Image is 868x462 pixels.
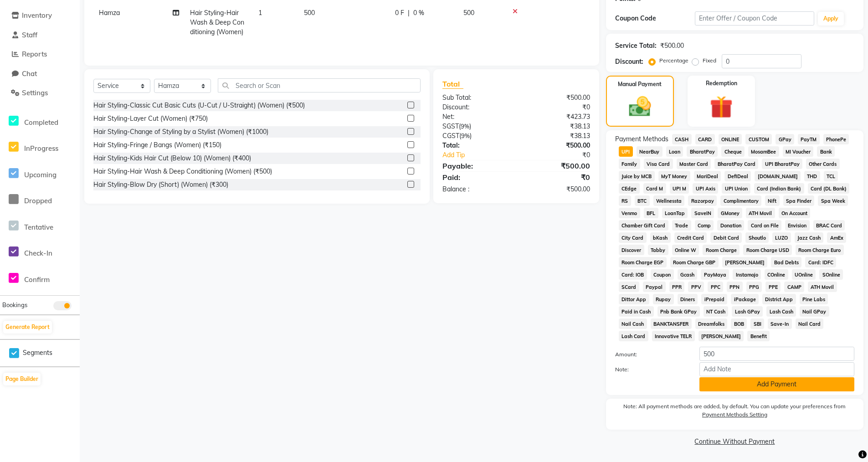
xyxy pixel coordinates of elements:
[2,10,77,21] a: Inventory
[755,171,801,181] span: [DOMAIN_NAME]
[732,306,763,317] span: Lash GPay
[699,362,854,376] input: Add Note
[798,134,820,144] span: PayTM
[619,220,668,231] span: Chamber Gift Card
[659,56,688,65] label: Percentage
[699,377,854,391] button: Add Payment
[748,220,781,231] span: Card on File
[703,56,716,65] label: Fixed
[806,159,840,169] span: Other Cards
[651,269,674,280] span: Coupon
[817,146,835,157] span: Bank
[745,232,769,243] span: Shoutlo
[703,245,740,255] span: Room Charge
[516,141,597,150] div: ₹500.00
[792,269,816,280] span: UOnline
[678,269,698,280] span: Gcash
[762,294,796,304] span: District App
[724,171,751,181] span: DefiDeal
[800,306,829,317] span: Nail GPay
[304,9,315,17] span: 500
[746,208,775,218] span: ATH Movil
[765,195,780,206] span: Nift
[516,93,597,103] div: ₹500.00
[619,306,654,317] span: Paid in Cash
[687,146,718,157] span: BharatPay
[619,294,649,304] span: Dittor App
[783,146,814,157] span: MI Voucher
[747,331,770,341] span: Benefit
[635,195,650,206] span: BTC
[722,183,750,194] span: UPI Union
[653,195,685,206] span: Wellnessta
[733,269,761,280] span: Instamojo
[618,80,662,88] label: Manual Payment
[619,269,647,280] span: Card: IOB
[622,94,658,119] img: _cash.svg
[2,88,77,98] a: Settings
[218,78,421,92] input: Search or Scan
[660,41,684,51] div: ₹500.00
[762,159,802,169] span: UPI BharatPay
[672,220,691,231] span: Trade
[731,318,747,329] span: BOB
[619,331,648,341] span: Lash Card
[99,9,120,17] span: Hamza
[754,183,804,194] span: Card (Indian Bank)
[619,183,640,194] span: CEdge
[2,30,77,41] a: Staff
[24,275,50,284] span: Confirm
[516,122,597,131] div: ₹38.13
[436,122,516,131] div: ( )
[765,282,781,292] span: PPE
[746,282,762,292] span: PPG
[2,69,77,79] a: Chat
[637,146,663,157] span: NearBuy
[22,69,37,78] span: Chat
[436,172,516,183] div: Paid:
[677,159,711,169] span: Master Card
[651,318,692,329] span: BANKTANSFER
[619,318,647,329] span: Nail Cash
[516,131,597,141] div: ₹38.13
[643,282,666,292] span: Paypal
[93,140,221,150] div: Hair Styling-Fringe / Bangs (Women) (₹150)
[695,134,715,144] span: CARD
[658,171,690,181] span: MyT Money
[779,208,811,218] span: On Account
[619,257,667,267] span: Room Charge EGP
[23,348,52,358] span: Segments
[695,11,814,26] input: Enter Offer / Coupon Code
[813,220,845,231] span: BRAC Card
[436,185,516,194] div: Balance :
[771,257,801,267] span: Bad Debts
[805,257,836,267] span: Card: IDFC
[662,208,688,218] span: LoanTap
[24,170,56,179] span: Upcoming
[666,146,683,157] span: Loan
[731,294,759,304] span: iPackage
[516,185,597,194] div: ₹500.00
[436,131,516,141] div: ( )
[703,93,740,121] img: _gift.svg
[748,146,779,157] span: MosamBee
[784,282,804,292] span: CAMP
[804,171,820,181] span: THD
[619,146,633,157] span: UPI
[442,132,459,140] span: CGST
[22,88,48,97] span: Settings
[608,437,862,447] a: Continue Without Payment
[190,9,244,36] span: Hair Styling-Hair Wash & Deep Conditioning (Women)
[819,269,843,280] span: SOnline
[727,282,743,292] span: PPN
[693,183,718,194] span: UPI Axis
[772,232,791,243] span: LUZO
[24,249,52,257] span: Check-In
[704,306,729,317] span: NT Cash
[808,282,837,292] span: ATH Movil
[776,134,794,144] span: GPay
[827,232,846,243] span: AmEx
[516,103,597,112] div: ₹0
[688,195,717,206] span: Razorpay
[516,112,597,122] div: ₹423.73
